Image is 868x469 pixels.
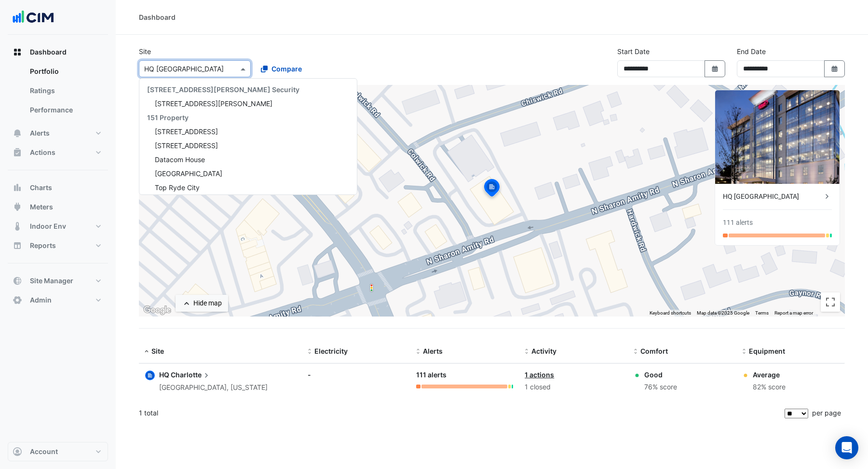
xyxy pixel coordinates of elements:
[8,42,108,62] button: Dashboard
[155,99,272,108] span: [STREET_ADDRESS][PERSON_NAME]
[255,60,308,77] button: Compare
[13,295,22,305] app-icon: Admin
[774,310,813,316] a: Report a map error
[30,221,66,231] span: Indoor Env
[22,62,108,81] a: Portfolio
[640,347,668,355] span: Comfort
[141,304,173,317] a: Open this area in Google Maps (opens a new window)
[141,304,173,317] img: Google
[8,217,108,236] button: Indoor Env
[8,236,108,255] button: Reports
[525,371,554,379] a: 1 actions
[30,183,52,193] span: Charts
[147,113,189,122] span: 151 Property
[159,371,169,379] span: HQ
[13,241,22,250] app-icon: Reports
[308,370,405,380] div: -
[314,347,348,355] span: Electricity
[139,46,151,56] label: Site
[711,65,719,73] fa-icon: Select Date
[830,65,839,73] fa-icon: Select Date
[723,192,822,202] div: HQ [GEOGRAPHIC_DATA]
[176,295,228,312] button: Hide map
[13,276,22,286] app-icon: Site Manager
[8,290,108,310] button: Admin
[755,310,769,316] a: Terms (opens in new tab)
[139,12,176,22] div: Dashboard
[30,202,53,212] span: Meters
[139,79,357,194] div: Options List
[30,148,55,157] span: Actions
[139,401,783,425] div: 1 total
[30,447,58,456] span: Account
[171,370,211,380] span: Charlotte
[8,271,108,290] button: Site Manager
[697,310,749,316] span: Map data ©2025 Google
[8,62,108,124] div: Dashboard
[155,169,222,178] span: [GEOGRAPHIC_DATA]
[749,347,785,355] span: Equipment
[12,8,55,27] img: Company Logo
[271,64,302,74] span: Compare
[155,141,218,150] span: [STREET_ADDRESS]
[8,442,108,461] button: Account
[812,409,841,417] span: per page
[8,197,108,217] button: Meters
[30,128,50,138] span: Alerts
[723,218,753,228] div: 111 alerts
[525,382,622,393] div: 1 closed
[30,276,73,286] span: Site Manager
[8,178,108,197] button: Charts
[8,143,108,162] button: Actions
[30,47,67,57] span: Dashboard
[8,124,108,143] button: Alerts
[155,127,218,136] span: [STREET_ADDRESS]
[13,183,22,193] app-icon: Charts
[13,148,22,157] app-icon: Actions
[650,310,691,317] button: Keyboard shortcuts
[416,370,513,381] div: 111 alerts
[147,85,299,94] span: [STREET_ADDRESS][PERSON_NAME] Security
[159,382,268,393] div: [GEOGRAPHIC_DATA], [US_STATE]
[531,347,556,355] span: Activity
[481,178,502,201] img: site-pin-selected.svg
[835,436,858,459] div: Open Intercom Messenger
[753,370,786,380] div: Average
[737,46,766,56] label: End Date
[821,292,840,312] button: Toggle fullscreen view
[617,46,650,56] label: Start Date
[22,100,108,120] a: Performance
[13,202,22,212] app-icon: Meters
[22,81,108,100] a: Ratings
[13,47,22,57] app-icon: Dashboard
[644,382,677,393] div: 76% score
[151,347,164,355] span: Site
[753,382,786,393] div: 82% score
[13,128,22,138] app-icon: Alerts
[644,370,677,380] div: Good
[193,298,222,308] div: Hide map
[423,347,443,355] span: Alerts
[715,90,840,184] img: HQ Charlotte
[30,295,52,305] span: Admin
[155,183,200,192] span: Top Ryde City
[30,241,56,250] span: Reports
[155,155,205,164] span: Datacom House
[13,221,22,231] app-icon: Indoor Env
